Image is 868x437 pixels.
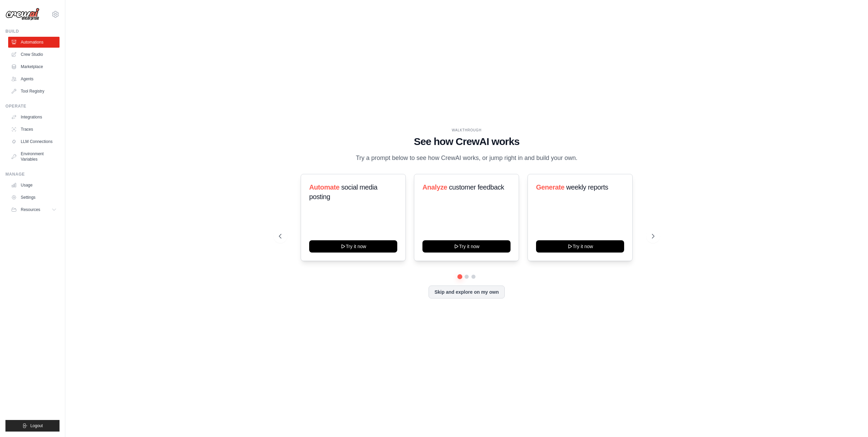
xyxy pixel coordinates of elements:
a: LLM Connections [8,136,60,147]
button: Resources [8,204,60,215]
a: Agents [8,74,60,84]
div: Manage [5,172,60,177]
div: Operate [5,103,60,109]
a: Settings [8,192,60,203]
button: Try it now [536,240,624,253]
a: Integrations [8,112,60,123]
h1: See how CrewAI works [279,135,654,148]
button: Try it now [309,240,397,253]
a: Environment Variables [8,148,60,165]
span: social media posting [309,183,378,200]
span: Resources [21,207,40,212]
button: Skip and explore on my own [429,286,504,298]
a: Tool Registry [8,86,60,97]
span: Automate [309,183,339,191]
a: Marketplace [8,61,60,72]
a: Usage [8,180,60,191]
img: Logo [5,8,39,21]
a: Automations [8,37,60,48]
p: Try a prompt below to see how CrewAI works, or jump right in and build your own. [352,153,581,163]
span: Logout [30,423,43,428]
span: customer feedback [449,183,504,191]
a: Traces [8,124,60,135]
div: Build [5,29,60,34]
span: Analyze [422,183,447,191]
button: Try it now [422,240,511,253]
a: Crew Studio [8,49,60,60]
span: Generate [536,183,565,191]
button: Logout [5,420,60,432]
div: WALKTHROUGH [279,128,654,133]
span: weekly reports [566,183,608,191]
